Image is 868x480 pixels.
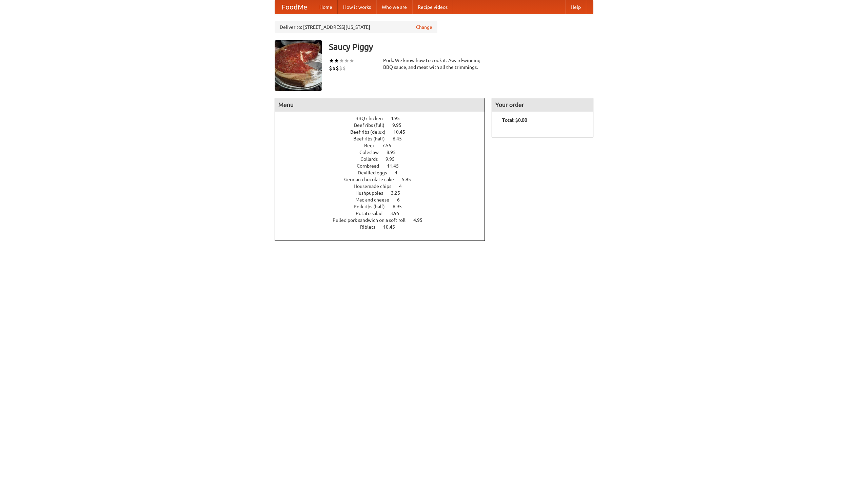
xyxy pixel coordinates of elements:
li: $ [336,64,339,72]
span: 4.95 [391,116,407,121]
a: Potato salad 3.95 [356,211,412,216]
a: FoodMe [275,0,314,14]
span: 3.25 [391,190,407,196]
a: Beef ribs (half) 6.45 [353,136,414,141]
a: Devilled eggs 4 [358,170,410,175]
li: ★ [339,57,344,64]
a: Mac and cheese 6 [355,197,412,203]
span: 4 [399,184,409,189]
span: Devilled eggs [358,170,394,175]
span: Housemade chips [354,184,398,189]
a: Coleslaw 8.95 [359,150,408,155]
li: $ [342,64,346,72]
li: $ [329,64,332,72]
span: 7.55 [382,143,398,148]
a: Hushpuppies 3.25 [355,190,413,196]
span: BBQ chicken [355,116,390,121]
a: How it works [338,0,376,14]
a: Riblets 10.45 [360,224,408,230]
span: 6 [397,197,407,203]
a: BBQ chicken 4.95 [355,116,412,121]
a: Beef ribs (full) 9.95 [354,122,414,128]
h3: Saucy Piggy [329,40,593,54]
span: Pork ribs (half) [354,204,392,209]
a: Who we are [376,0,412,14]
a: Change [416,24,432,31]
span: Cornbread [357,163,386,169]
a: Cornbread 11.45 [357,163,411,169]
span: Potato salad [356,211,389,216]
span: 6.95 [393,204,409,209]
span: 11.45 [387,163,406,169]
span: Mac and cheese [355,197,396,203]
span: 9.95 [386,156,401,162]
span: Riblets [360,224,382,230]
a: Recipe videos [412,0,453,14]
span: German chocolate cake [344,177,401,182]
span: 10.45 [383,224,402,230]
div: Pork. We know how to cook it. Award-winning BBQ sauce, and meat with all the trimmings. [383,57,485,71]
a: Beef ribs (delux) 10.45 [350,129,418,135]
span: 3.95 [390,211,406,216]
span: Hushpuppies [355,190,390,196]
h4: Menu [275,98,485,112]
li: $ [332,64,336,72]
a: Beer 7.55 [364,143,404,148]
span: Beer [364,143,381,148]
span: Collards [360,156,384,162]
a: Pork ribs (half) 6.95 [354,204,414,209]
span: 8.95 [387,150,402,155]
li: $ [339,64,342,72]
a: Housemade chips 4 [354,184,414,189]
a: Collards 9.95 [360,156,407,162]
img: angular.jpg [275,40,322,91]
span: Beef ribs (full) [354,122,391,128]
li: ★ [349,57,354,64]
a: German chocolate cake 5.95 [344,177,423,182]
span: Beef ribs (delux) [350,129,392,135]
a: Home [314,0,338,14]
b: Total: $0.00 [502,117,527,123]
span: Coleslaw [359,150,386,155]
span: 9.95 [392,122,408,128]
span: 4 [395,170,404,175]
li: ★ [329,57,334,64]
h4: Your order [492,98,593,112]
span: Beef ribs (half) [353,136,392,141]
li: ★ [334,57,339,64]
div: Deliver to: [STREET_ADDRESS][US_STATE] [275,21,437,33]
span: 10.45 [393,129,412,135]
span: 4.95 [413,217,429,223]
span: 5.95 [402,177,418,182]
span: 6.45 [393,136,409,141]
a: Pulled pork sandwich on a soft roll 4.95 [333,217,435,223]
a: Help [565,0,586,14]
span: Pulled pork sandwich on a soft roll [333,217,412,223]
li: ★ [344,57,349,64]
